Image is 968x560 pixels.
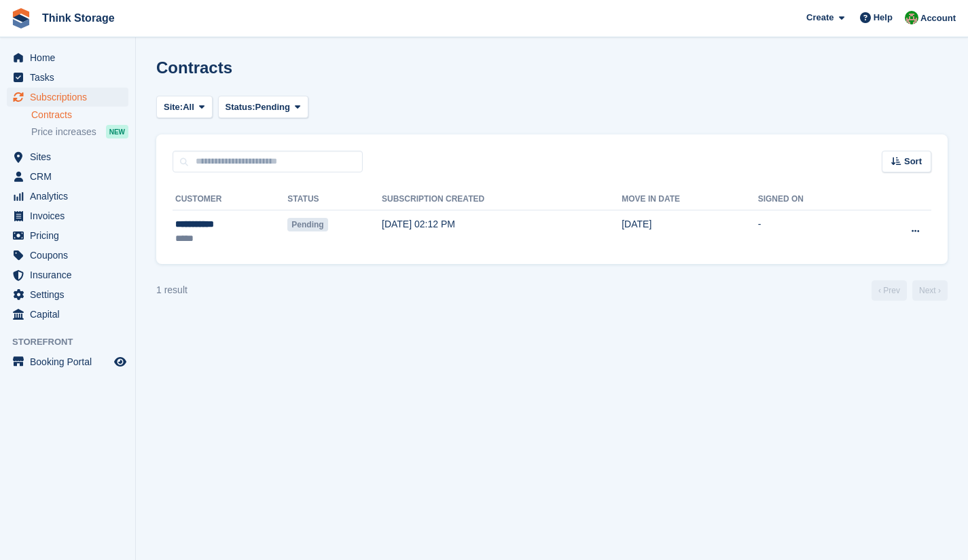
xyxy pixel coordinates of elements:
[226,100,255,114] span: Status:
[164,100,183,114] span: Site:
[287,218,327,231] span: Pending
[31,126,96,138] span: Price increases
[183,100,194,114] span: All
[156,283,187,297] div: 1 result
[30,285,111,304] span: Settings
[806,11,833,24] span: Create
[758,189,865,210] th: Signed on
[758,210,865,253] td: -
[37,7,120,29] a: Think Storage
[255,100,290,114] span: Pending
[112,354,128,370] a: Preview store
[30,167,111,186] span: CRM
[622,210,757,253] td: [DATE]
[30,305,111,324] span: Capital
[30,48,111,67] span: Home
[11,8,31,29] img: stora-icon-8386f47178a22dfd0bd8f6a31ec36ba5ce8667c1dd55bd0f319d3a0aa187defe.svg
[7,352,128,371] a: menu
[106,125,128,138] div: NEW
[30,147,111,166] span: Sites
[7,285,128,304] a: menu
[7,305,128,324] a: menu
[156,96,213,118] button: Site: All
[173,189,287,210] th: Customer
[7,167,128,186] a: menu
[30,352,111,371] span: Booking Portal
[7,147,128,166] a: menu
[920,12,956,25] span: Account
[7,88,128,107] a: menu
[382,189,622,210] th: Subscription created
[30,68,111,87] span: Tasks
[30,187,111,206] span: Analytics
[7,206,128,225] a: menu
[30,206,111,225] span: Invoices
[7,187,128,206] a: menu
[382,210,622,253] td: [DATE] 02:12 PM
[30,88,111,107] span: Subscriptions
[7,265,128,284] a: menu
[874,11,893,24] span: Help
[12,335,135,349] span: Storefront
[622,189,757,210] th: Move in date
[287,189,382,210] th: Status
[912,280,948,301] a: Next
[7,48,128,67] a: menu
[905,11,918,24] img: Sarah Mackie
[7,226,128,245] a: menu
[869,280,950,301] nav: Page
[31,109,128,122] a: Contracts
[31,124,128,139] a: Price increases NEW
[30,265,111,284] span: Insurance
[7,246,128,265] a: menu
[156,58,232,77] h1: Contracts
[904,155,922,168] span: Sort
[30,226,111,245] span: Pricing
[7,68,128,87] a: menu
[218,96,308,118] button: Status: Pending
[872,280,907,301] a: Previous
[30,246,111,265] span: Coupons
